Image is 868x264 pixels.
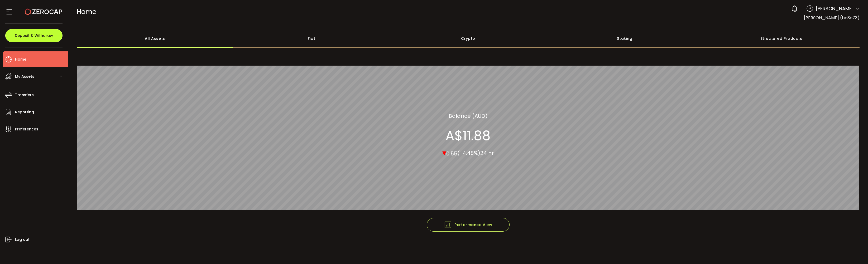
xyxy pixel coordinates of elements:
span: Deposit & Withdraw [15,34,53,37]
span: [PERSON_NAME] (bd3a73) [804,15,860,21]
span: [PERSON_NAME] [816,5,854,12]
span: Reporting [15,108,34,116]
iframe: Chat Widget [842,239,868,264]
div: Structured Products [703,29,860,48]
span: Log out [15,236,30,243]
span: (-4.48%) [457,149,480,157]
section: Balance (AUD) [449,112,488,120]
span: Home [15,56,26,63]
span: 0.55 [446,150,457,157]
div: Fiat [233,29,390,48]
button: Performance View [427,218,510,232]
div: Crypto [390,29,546,48]
span: ▾ [442,147,446,158]
span: Transfers [15,91,34,99]
span: Home [77,7,96,16]
div: All Assets [77,29,233,48]
span: Performance View [444,221,492,229]
button: Deposit & Withdraw [5,29,63,42]
div: Staking [546,29,703,48]
span: Preferences [15,125,38,133]
span: My Assets [15,73,34,80]
section: A$11.88 [445,128,491,143]
span: 24 hr [480,149,494,157]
